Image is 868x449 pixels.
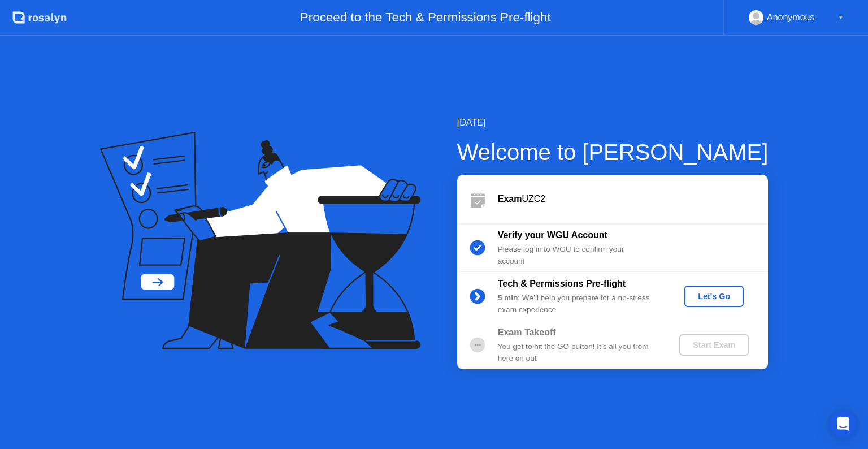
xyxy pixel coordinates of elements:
[838,10,844,25] div: ▼
[498,244,661,267] div: Please log in to WGU to confirm your account
[830,411,857,438] div: Open Intercom Messenger
[498,230,607,240] b: Verify your WGU Account
[498,327,556,337] b: Exam Takeoff
[498,194,522,204] b: Exam
[767,10,815,25] div: Anonymous
[498,293,518,302] b: 5 min
[498,292,661,316] div: : We’ll help you prepare for a no-stress exam experience
[498,279,626,288] b: Tech & Permissions Pre-flight
[498,341,661,364] div: You get to hit the GO button! It’s all you from here on out
[679,334,749,356] button: Start Exam
[498,192,768,206] div: UZC2
[457,135,769,169] div: Welcome to [PERSON_NAME]
[457,116,769,129] div: [DATE]
[684,286,744,307] button: Let's Go
[684,340,744,349] div: Start Exam
[689,292,739,301] div: Let's Go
